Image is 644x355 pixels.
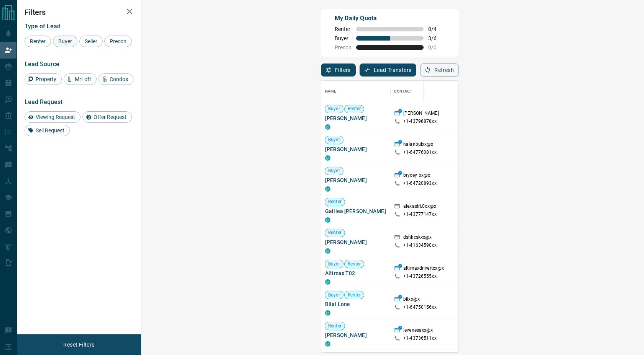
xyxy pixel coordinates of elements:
p: +1- 43726555xx [403,273,437,280]
div: condos.ca [325,186,330,192]
span: Renter [27,38,48,44]
span: Condos [107,76,131,82]
p: bilxx@x [403,296,420,304]
span: Renter [335,26,352,32]
span: Property [33,76,59,82]
span: Renter [345,106,364,112]
span: Precon [107,38,129,44]
p: +1- 64776081xx [403,149,437,156]
span: Buyer [325,106,343,112]
p: dshkcskxx@x [403,234,432,242]
span: [PERSON_NAME] [325,145,386,153]
span: Buyer [56,38,75,44]
p: My Daily Quota [335,14,445,23]
p: halanbuixx@x [403,141,434,149]
div: condos.ca [325,248,330,254]
span: Viewing Request [33,114,78,120]
span: Renter [325,323,345,329]
div: condos.ca [325,279,330,285]
p: +1- 43736511xx [403,335,437,342]
div: condos.ca [325,124,330,130]
button: Refresh [420,64,459,77]
span: Type of Lead [25,23,61,30]
span: [PERSON_NAME] [325,176,386,184]
div: condos.ca [325,310,330,316]
span: 3 / 6 [428,35,445,41]
p: altimaxdrivertxx@x [403,265,444,273]
div: condos.ca [325,217,330,223]
button: Filters [321,64,356,77]
div: condos.ca [325,155,330,161]
span: Lead Source [25,60,59,68]
div: Name [321,81,390,102]
p: levenesaxx@x [403,327,433,335]
div: Property [25,73,62,85]
div: Condos [99,73,133,85]
span: Buyer [335,35,352,41]
span: [PERSON_NAME] [325,331,386,339]
div: Buyer [53,36,77,47]
span: Buyer [325,261,343,267]
span: [PERSON_NAME] [325,114,386,122]
span: 0 / 4 [428,26,445,32]
span: Buyer [325,168,343,174]
span: Seller [82,38,100,44]
span: Precon [335,44,352,50]
span: Galilea [PERSON_NAME] [325,207,386,215]
span: Lead Request [25,98,62,106]
div: Renter [25,36,51,47]
p: +1- 41634590xx [403,242,437,249]
h2: Filters [25,8,133,17]
p: +1- 43798878xx [403,118,437,125]
p: +1- 43777147xx [403,211,437,218]
div: Contact [390,81,452,102]
p: [PERSON_NAME] [403,110,439,118]
span: Altimax T02 [325,269,386,277]
span: Renter [325,199,345,205]
div: Viewing Request [25,111,80,123]
button: Reset Filters [58,338,99,351]
span: 0 / 0 [428,44,445,50]
span: Buyer [325,292,343,298]
p: +1- 64750156xx [403,304,437,311]
div: MrLoft [64,73,97,85]
span: [PERSON_NAME] [325,238,386,246]
span: Bilal Lone [325,300,386,308]
span: Renter [345,292,364,298]
div: Name [325,81,337,102]
div: Contact [394,81,412,102]
div: Sell Request [25,125,70,136]
p: +1- 64720893xx [403,180,437,187]
span: Sell Request [33,127,67,134]
div: Offer Request [82,111,132,123]
div: condos.ca [325,341,330,347]
span: Renter [345,261,364,267]
span: Offer Request [91,114,129,120]
div: Precon [104,36,132,47]
div: Seller [79,36,103,47]
button: Lead Transfers [360,64,417,77]
span: Buyer [325,137,343,143]
p: brycey_xx@x [403,172,430,180]
p: alexasiri.0xx@x [403,203,436,211]
span: Renter [325,230,345,236]
span: MrLoft [72,76,94,82]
